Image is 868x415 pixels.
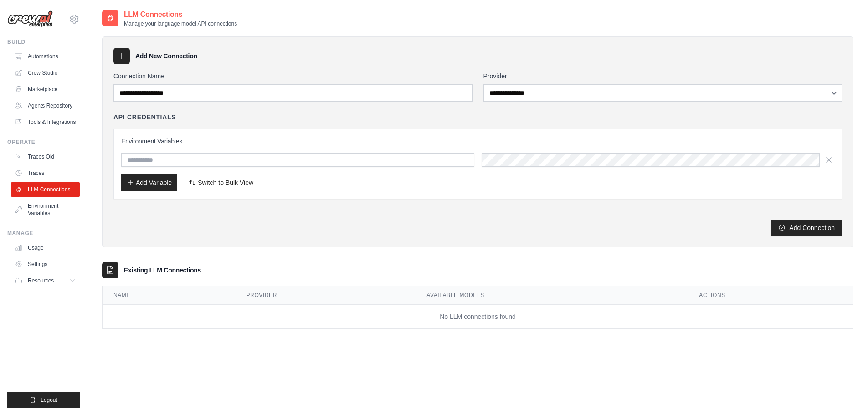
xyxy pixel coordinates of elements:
div: Build [7,38,80,46]
a: Tools & Integrations [11,115,80,129]
div: Operate [7,138,80,146]
button: Add Variable [121,174,177,191]
img: Logo [7,10,53,28]
label: Provider [483,72,842,81]
h2: LLM Connections [124,9,237,20]
a: Traces [11,166,80,180]
a: Marketplace [11,82,80,97]
a: Environment Variables [11,199,80,220]
button: Resources [11,273,80,288]
a: Crew Studio [11,66,80,80]
a: LLM Connections [11,182,80,197]
span: Logout [41,396,57,404]
button: Add Connection [771,220,842,236]
button: Logout [7,392,80,408]
th: Name [103,286,236,305]
td: No LLM connections found [103,305,853,329]
h3: Add New Connection [135,51,197,61]
th: Available Models [416,286,688,305]
h3: Environment Variables [121,137,834,146]
button: Switch to Bulk View [183,174,259,191]
a: Traces Old [11,149,80,164]
label: Connection Name [113,72,473,81]
h3: Existing LLM Connections [124,266,201,275]
a: Automations [11,49,80,64]
div: Manage [7,230,80,237]
a: Settings [11,257,80,272]
a: Agents Repository [11,98,80,113]
th: Provider [236,286,416,305]
p: Manage your language model API connections [124,20,237,27]
span: Switch to Bulk View [198,178,253,187]
h4: API Credentials [113,113,176,122]
span: Resources [28,277,54,284]
th: Actions [688,286,853,305]
a: Usage [11,241,80,255]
